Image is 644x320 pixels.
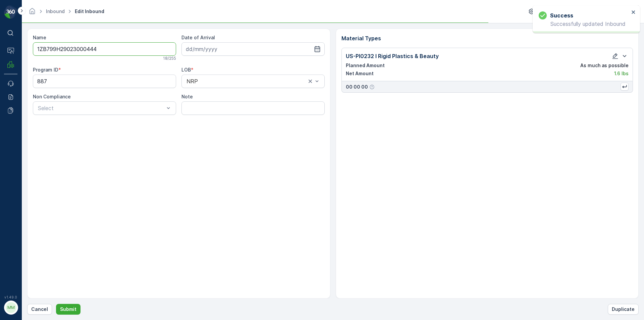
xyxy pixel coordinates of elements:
[38,104,164,112] p: Select
[614,70,629,77] p: 1.6 lbs
[163,56,176,61] p: 18 / 255
[6,154,36,160] span: Asset Type :
[6,110,22,116] span: Name :
[181,35,215,40] label: Date of Arrival
[4,301,17,315] button: MM
[346,70,374,77] p: Net Amount
[550,11,573,19] h3: Success
[60,306,76,313] p: Submit
[4,5,17,19] img: logo
[181,94,193,99] label: Note
[6,166,29,171] span: Material :
[29,10,36,16] a: Homepage
[38,143,43,149] span: 35
[346,52,439,60] p: US-PI0232 I Rigid Plastics & Beauty
[6,143,38,149] span: Tare Weight :
[341,34,633,42] p: Material Types
[6,132,35,138] span: Net Weight :
[46,8,65,14] a: Inbound
[31,306,48,313] p: Cancel
[6,121,39,127] span: Total Weight :
[631,9,636,16] button: close
[296,6,347,14] p: Pallet_US08 #7963
[33,94,71,99] label: Non Compliance
[181,42,325,56] input: dd/mm/yyyy
[35,132,38,138] span: -
[346,62,385,69] p: Planned Amount
[181,67,191,73] label: LOB
[56,304,80,315] button: Submit
[539,21,629,27] p: Successfully updated Inbound
[29,166,97,171] span: US-PI0116 I Plastic Packaging
[346,84,368,90] p: 00 00 00
[36,154,52,160] span: Pallets
[608,304,639,315] button: Duplicate
[580,62,629,69] p: As much as possible
[27,304,52,315] button: Cancel
[612,306,635,313] p: Duplicate
[33,67,58,73] label: Program ID
[4,295,17,299] span: v 1.49.0
[6,302,16,313] div: MM
[39,121,45,127] span: 35
[33,35,46,40] label: Name
[73,8,106,15] span: Edit Inbound
[369,84,375,90] div: Help Tooltip Icon
[22,110,66,116] span: Pallet_US08 #7963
